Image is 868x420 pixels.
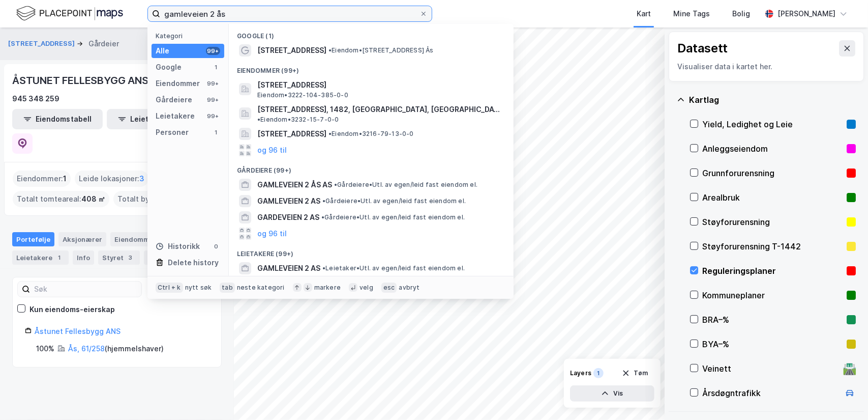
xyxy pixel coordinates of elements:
[8,39,77,49] button: [STREET_ADDRESS]
[110,232,173,246] div: Eiendommer
[702,143,843,155] div: Anleggseiendom
[156,32,224,40] div: Kategori
[257,195,320,207] span: GAMLEVEIEN 2 AS
[30,282,141,297] input: Søk
[257,116,260,123] span: •
[322,197,325,205] span: •
[139,173,144,185] span: 3
[12,232,54,246] div: Portefølje
[322,197,466,205] span: Gårdeiere • Utl. av egen/leid fast eiendom el.
[689,94,856,106] div: Kartlag
[328,46,332,54] span: •
[229,24,514,42] div: Google (1)
[702,289,843,301] div: Kommuneplaner
[702,314,843,326] div: BRA–%
[360,284,373,292] div: velg
[156,283,183,293] div: Ctrl + k
[75,171,148,187] div: Leide lokasjoner :
[12,109,103,129] button: Eiendomstabell
[702,167,843,179] div: Grunnforurensning
[777,8,835,20] div: [PERSON_NAME]
[322,264,325,272] span: •
[156,45,169,57] div: Alle
[328,130,414,138] span: Eiendom • 3216-79-13-0-0
[156,77,200,90] div: Eiendommer
[314,284,341,292] div: markere
[570,385,654,402] button: Vis
[113,191,206,207] div: Totalt byggareal :
[156,110,195,122] div: Leietakere
[257,103,501,116] span: [STREET_ADDRESS], 1482, [GEOGRAPHIC_DATA], [GEOGRAPHIC_DATA]
[206,96,220,104] div: 99+
[817,371,868,420] div: Kontrollprogram for chat
[12,250,69,265] div: Leietakere
[220,283,235,293] div: tab
[321,213,465,221] span: Gårdeiere • Utl. av egen/leid fast eiendom el.
[702,240,843,253] div: Støyforurensning T-1442
[257,91,348,99] span: Eiendom • 3222-104-385-0-0
[702,191,843,204] div: Arealbruk
[334,181,477,189] span: Gårdeiere • Utl. av egen/leid fast eiendom el.
[35,327,121,335] a: Åstunet Fellesbygg ANS
[257,262,320,274] span: GAMLEVEIEN 2 AS
[702,387,840,399] div: Årsdøgntrafikk
[156,240,200,253] div: Historikk
[702,362,840,375] div: Veinett
[229,59,514,77] div: Eiendommer (99+)
[12,72,151,89] div: ÅSTUNET FELLESBYGG ANS
[257,128,326,140] span: [STREET_ADDRESS]
[144,250,214,265] div: Transaksjoner
[16,5,123,22] img: logo.f888ab2527a4732fd821a326f86c7f29.svg
[229,242,514,260] div: Leietakere (99+)
[206,79,220,88] div: 99+
[328,130,332,137] span: •
[206,112,220,120] div: 99+
[570,369,591,377] div: Layers
[817,371,868,420] iframe: Chat Widget
[168,257,219,269] div: Delete history
[212,128,220,136] div: 1
[257,179,332,191] span: GAMLEVEIEN 2 ÅS AS
[334,181,337,188] span: •
[156,126,189,138] div: Personer
[212,242,220,250] div: 0
[257,79,501,91] span: [STREET_ADDRESS]
[677,61,855,73] div: Visualiser data i kartet her.
[702,265,843,277] div: Reguleringsplaner
[12,93,59,105] div: 945 348 259
[206,47,220,55] div: 99+
[107,109,197,129] button: Leietakertabell
[677,40,728,57] div: Datasett
[185,284,212,292] div: nytt søk
[399,284,420,292] div: avbryt
[257,44,326,57] span: [STREET_ADDRESS]
[13,191,109,207] div: Totalt tomteareal :
[321,213,324,221] span: •
[68,344,105,353] a: Ås, 61/258
[328,46,434,54] span: Eiendom • [STREET_ADDRESS] Ås
[322,264,465,272] span: Leietaker • Utl. av egen/leid fast eiendom el.
[257,228,287,240] button: og 96 til
[156,61,182,73] div: Google
[237,284,285,292] div: neste kategori
[63,173,67,185] span: 1
[229,158,514,177] div: Gårdeiere (99+)
[98,250,140,265] div: Styret
[88,38,119,50] div: Gårdeier
[156,94,192,106] div: Gårdeiere
[673,8,710,20] div: Mine Tags
[29,303,115,316] div: Kun eiendoms-eierskap
[843,362,857,375] div: 🛣️
[615,365,654,381] button: Tøm
[36,343,54,355] div: 100%
[732,8,750,20] div: Bolig
[212,63,220,71] div: 1
[381,283,397,293] div: esc
[73,250,94,265] div: Info
[257,116,339,124] span: Eiendom • 3232-15-7-0-0
[702,118,843,130] div: Yield, Ledighet og Leie
[257,144,287,156] button: og 96 til
[81,193,105,205] span: 408 ㎡
[593,368,604,378] div: 1
[637,8,651,20] div: Kart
